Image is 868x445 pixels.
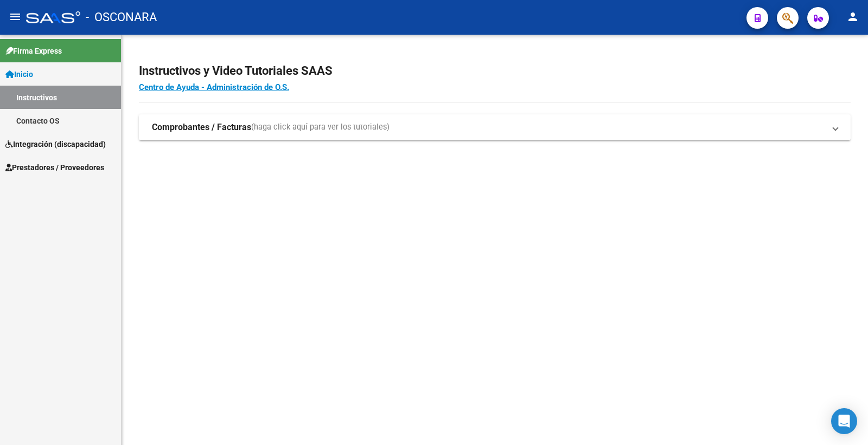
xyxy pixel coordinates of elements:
span: - OSCONARA [86,5,157,29]
a: Centro de Ayuda - Administración de O.S. [139,82,289,92]
span: Integración (discapacidad) [5,138,106,150]
mat-icon: person [846,10,859,23]
mat-icon: menu [9,10,22,23]
span: (haga click aquí para ver los tutoriales) [251,121,390,133]
span: Firma Express [5,45,62,57]
mat-expansion-panel-header: Comprobantes / Facturas(haga click aquí para ver los tutoriales) [139,114,851,140]
span: Inicio [5,68,33,80]
strong: Comprobantes / Facturas [152,121,251,133]
span: Prestadores / Proveedores [5,162,104,173]
h2: Instructivos y Video Tutoriales SAAS [139,61,851,81]
div: Open Intercom Messenger [831,408,857,434]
